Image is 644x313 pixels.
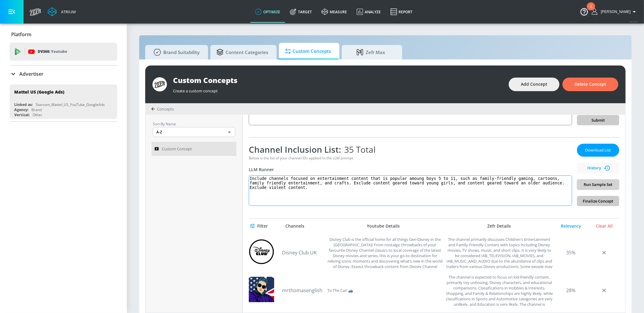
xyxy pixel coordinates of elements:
button: Delete Concept [562,78,618,91]
p: DV360: [38,48,67,55]
p: Platform [11,31,31,38]
div: Concepts [151,106,174,112]
div: Custom Concepts [173,75,503,85]
span: Concepts [157,106,174,112]
span: Custom Concepts [285,44,331,59]
div: Clear All [589,223,619,229]
div: Linked as: [14,102,33,107]
div: To The Car! 🚙 [327,274,353,306]
a: Disney Club UK [282,249,324,256]
img: UCv3cvTwgQy8nPj01yvn2yuw [249,277,274,302]
a: Analyze [352,1,386,23]
div: Mattel US (Google Ads) [14,89,64,95]
div: Channel Inclusion List: [249,144,572,155]
div: 28% [556,274,586,306]
span: Filter [251,222,268,230]
div: Advertiser [10,65,117,82]
div: Mattel US (Google Ads)Linked as:Starcom_Mattel_US_YouTube_GoogleAdsAgency:BrandVertical:Other [10,85,117,119]
button: Open Resource Center, 1 new notification [576,3,593,20]
a: Custom Concept [152,142,236,156]
span: 35 Total [341,144,376,155]
button: Run Sample Set [577,179,619,190]
div: A-Z [153,127,235,137]
div: Platform [10,26,117,43]
div: Channels [285,223,304,229]
div: The channel primarily discusses Children's Entertainment and Family-Friendly Content with topics ... [446,237,553,268]
button: [PERSON_NAME] [592,8,638,15]
span: Brand Suitability [151,45,200,59]
div: DV360: Youtube [10,43,117,61]
a: mrthomasenglish [282,287,324,294]
div: Vertical: [14,112,30,117]
img: UCLeuoGy_hUDTBf5Hk0ynrpQ [249,239,274,264]
span: Delete Concept [575,81,606,88]
button: Filter [249,221,270,232]
div: Starcom_Mattel_US_YouTube_GoogleAds [36,102,105,107]
div: Other [33,112,42,117]
div: Atrium [59,9,76,14]
p: Youtube [51,48,67,55]
a: optimize [250,1,285,23]
div: Disney Club is the official home for all things Gen-Disney in the UK! From nostalgic throwbacks o... [327,237,443,268]
div: 35% [556,237,586,268]
button: History [577,163,619,173]
textarea: Include channels focused on entertainment content that is popular amoung boys 5 to 11, such as fa... [249,175,572,206]
div: 1 [590,6,592,14]
div: The channel is expected to focus on kid-friendly content, primarily toy unboxing, Disney characte... [446,274,553,306]
span: Custom Concept [162,145,192,152]
span: History [579,164,617,171]
a: measure [317,1,352,23]
div: Youtube Details [324,223,443,229]
div: Create a custom concept [173,85,503,94]
p: Advertiser [19,71,43,77]
div: Agency: [14,107,28,112]
div: Zefr Details [446,223,553,229]
span: Download List [583,147,613,154]
a: Target [285,1,317,23]
a: Atrium [48,7,76,16]
a: Report [386,1,417,23]
button: Add Concept [509,78,559,91]
div: Brand [31,107,42,112]
span: login as: casey.cohen@zefr.com [598,10,631,14]
div: Below is the list of your channel IDs applied to the LLM prompt. [249,155,572,161]
div: LLM Runner [249,167,572,172]
span: Zefr Max [348,45,394,59]
span: Run Sample Set [582,181,614,188]
div: Relevancy [556,223,586,229]
span: v 4.24.0 [630,20,638,23]
button: Download List [577,144,619,157]
span: Content Categories [216,45,268,59]
p: Sort By Name [153,121,235,127]
span: Add Concept [521,81,547,88]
